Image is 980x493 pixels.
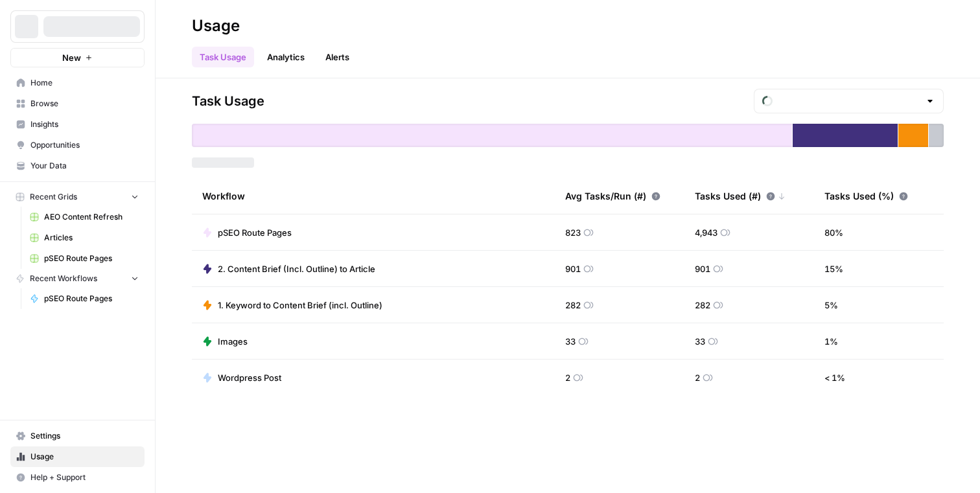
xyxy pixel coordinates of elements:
[10,135,145,155] a: Opportunities
[10,467,145,488] button: Help + Support
[44,253,139,264] span: pSEO Route Pages
[259,47,312,67] a: Analytics
[30,273,97,284] span: Recent Workflows
[192,16,240,36] div: Usage
[565,262,581,275] span: 901
[695,371,700,384] span: 2
[30,139,139,151] span: Opportunities
[10,155,145,176] a: Your Data
[218,335,248,348] span: Images
[30,119,139,130] span: Insights
[192,92,264,110] span: Task Usage
[565,299,581,312] span: 282
[202,299,382,312] a: 1. Keyword to Content Brief (incl. Outline)
[30,451,139,463] span: Usage
[565,226,581,239] span: 823
[30,77,139,89] span: Home
[202,335,248,348] a: Images
[695,335,705,348] span: 33
[824,335,838,348] span: 1 %
[24,248,145,269] a: pSEO Route Pages
[202,371,281,384] a: Wordpress Post
[202,262,375,275] a: 2. Content Brief (Incl. Outline) to Article
[10,48,145,67] button: New
[824,226,843,239] span: 80 %
[24,207,145,227] a: AEO Content Refresh
[202,226,292,239] a: pSEO Route Pages
[695,226,717,239] span: 4,943
[565,178,660,214] div: Avg Tasks/Run (#)
[44,232,139,244] span: Articles
[695,262,710,275] span: 901
[218,226,292,239] span: pSEO Route Pages
[24,227,145,248] a: Articles
[218,262,375,275] span: 2. Content Brief (Incl. Outline) to Article
[30,430,139,442] span: Settings
[218,371,281,384] span: Wordpress Post
[318,47,357,67] a: Alerts
[824,178,908,214] div: Tasks Used (%)
[10,269,145,288] button: Recent Workflows
[10,93,145,114] a: Browse
[30,98,139,109] span: Browse
[824,262,843,275] span: 15 %
[10,187,145,207] button: Recent Grids
[10,114,145,135] a: Insights
[24,288,145,309] a: pSEO Route Pages
[30,160,139,172] span: Your Data
[192,47,254,67] a: Task Usage
[62,51,81,64] span: New
[44,211,139,223] span: AEO Content Refresh
[695,178,786,214] div: Tasks Used (#)
[10,446,145,467] a: Usage
[824,371,845,384] span: < 1 %
[10,73,145,93] a: Home
[30,472,139,483] span: Help + Support
[218,299,382,312] span: 1. Keyword to Content Brief (incl. Outline)
[30,191,77,203] span: Recent Grids
[44,293,139,304] span: pSEO Route Pages
[695,299,710,312] span: 282
[10,426,145,446] a: Settings
[565,371,570,384] span: 2
[565,335,576,348] span: 33
[202,178,544,214] div: Workflow
[824,299,838,312] span: 5 %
